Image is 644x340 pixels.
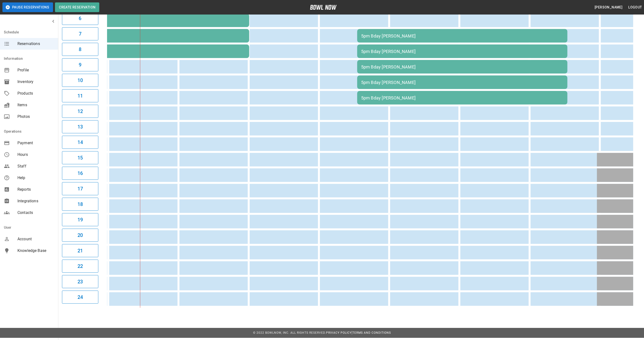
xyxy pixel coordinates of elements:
button: 11 [62,89,98,102]
span: Knowledge Base [17,248,54,254]
h6: 12 [78,107,83,115]
div: 12:30pm Bday [PERSON_NAME] [43,49,245,54]
a: Privacy Policy [326,331,352,334]
button: 13 [62,120,98,133]
h6: 22 [78,262,83,270]
img: logo [310,5,337,10]
button: Pause Reservations [2,2,53,12]
div: 12:30pm Bday [PERSON_NAME] [43,18,245,23]
button: Logout [627,3,644,12]
h6: 18 [78,200,83,208]
button: 17 [62,182,98,195]
span: Reservations [17,41,54,47]
div: 5pm Bday [PERSON_NAME] [361,49,564,54]
div: 5pm Bday [PERSON_NAME] [361,64,564,69]
span: Profile [17,67,54,73]
h6: 14 [78,138,83,146]
h6: 10 [78,76,83,84]
h6: 24 [78,293,83,301]
button: 10 [62,74,98,87]
span: Hours [17,152,54,158]
button: 7 [62,27,98,40]
h6: 23 [78,278,83,286]
button: [PERSON_NAME] [593,3,624,12]
h6: 11 [78,92,83,100]
h6: 17 [78,185,83,193]
button: 9 [62,58,98,71]
button: 19 [62,213,98,226]
span: Products [17,91,54,96]
h6: 20 [78,231,83,239]
span: Staff [17,163,54,169]
span: © 2022 BowlNow, Inc. All Rights Reserved. [253,331,326,334]
button: 14 [62,136,98,149]
button: 6 [62,12,98,25]
h6: 13 [78,123,83,131]
button: 24 [62,291,98,304]
button: 16 [62,167,98,180]
div: 5pm Bday [PERSON_NAME] [361,80,564,85]
button: 21 [62,244,98,257]
span: Help [17,175,54,181]
span: Payment [17,140,54,146]
h6: 6 [79,15,81,22]
h6: 7 [79,30,81,38]
button: 18 [62,198,98,211]
h6: 9 [79,61,81,69]
span: Contacts [17,210,54,216]
button: 8 [62,43,98,56]
a: Terms and Conditions [352,331,391,334]
h6: 16 [78,169,83,177]
div: 5pm Bday [PERSON_NAME] [361,95,564,100]
h6: 15 [78,154,83,162]
button: 23 [62,275,98,288]
span: Inventory [17,79,54,85]
button: 22 [62,260,98,273]
button: 15 [62,151,98,164]
h6: 21 [78,247,83,255]
button: Create Reservation [55,2,99,12]
div: 12:30pm Bday [PERSON_NAME] [43,33,245,38]
div: 5pm Bday [PERSON_NAME] [361,33,564,38]
button: 12 [62,105,98,118]
h6: 19 [78,216,83,224]
button: 20 [62,229,98,242]
span: Account [17,236,54,242]
span: Reports [17,187,54,192]
h6: 8 [79,45,81,53]
span: Integrations [17,198,54,204]
span: Photos [17,114,54,120]
span: Items [17,102,54,108]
